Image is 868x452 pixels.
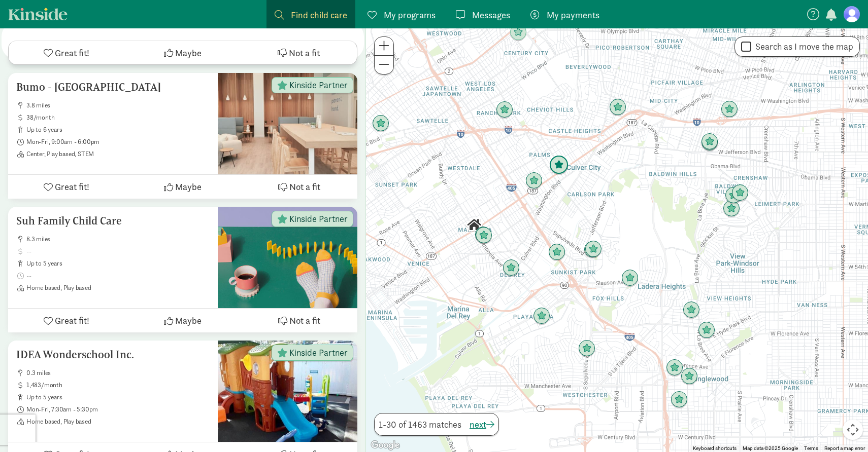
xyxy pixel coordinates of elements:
span: Great fit! [55,180,89,194]
div: Click to see details [372,115,389,132]
div: Click to see details [503,259,520,277]
div: Click to see details [496,101,513,119]
span: Maybe [175,180,202,194]
span: Messages [472,8,510,22]
span: up to 5 years [26,393,210,401]
span: Map data ©2025 Google [743,445,798,451]
div: Click to see details [725,187,742,204]
h5: Suh Family Child Care [16,215,210,227]
span: Center, Play based, STEM [26,150,210,158]
div: Click to see details [681,368,698,385]
button: Maybe [124,309,241,332]
span: My payments [547,8,599,22]
a: Open this area in Google Maps (opens a new window) [369,439,402,452]
div: Click to see details [465,216,483,234]
span: Find child care [291,8,347,22]
img: Google [369,439,402,452]
span: 0.3 miles [26,369,210,377]
h5: IDEA Wonderschool Inc. [16,349,210,361]
button: Great fit! [8,309,124,332]
span: Not a fit [289,46,320,60]
div: Click to see details [698,322,715,339]
div: Click to see details [533,308,550,325]
button: Not a fit [241,309,357,332]
span: 1,483/month [26,381,210,389]
div: Click to see details [549,156,569,175]
button: Keyboard shortcuts [693,445,737,452]
div: Click to see details [731,184,749,202]
div: Click to see details [721,101,738,118]
span: 1-30 of 1463 matches [379,418,461,431]
span: Not a fit [289,180,320,194]
div: Click to see details [584,241,601,258]
span: up to 5 years [26,259,210,268]
span: Kinside Partner [289,348,348,357]
span: Not a fit [289,314,320,327]
button: Maybe [124,175,241,199]
span: up to 6 years [26,126,210,134]
div: Click to see details [525,172,543,190]
div: Click to see details [671,391,688,408]
div: Click to see details [621,270,639,287]
div: Click to see details [666,359,683,376]
span: Mon-Fri, 9:00am - 6:00pm [26,138,210,146]
div: Click to see details [683,302,700,319]
span: Kinside Partner [289,214,348,223]
span: Home based, Play based [26,284,210,292]
a: Kinside [8,8,68,20]
span: 8.3 miles [26,235,210,243]
a: Report a map error [824,445,865,451]
span: Mon-Fri, 7:30am - 5:30pm [26,405,210,413]
div: Click to see details [723,200,740,217]
span: Great fit! [55,46,89,60]
div: Click to see details [701,133,718,150]
span: My programs [384,8,436,22]
span: Maybe [175,46,202,60]
div: Click to see details [609,99,626,116]
span: 38/month [26,114,210,122]
span: Maybe [175,314,202,327]
div: Click to see details [585,241,602,258]
div: Click to see details [510,24,527,41]
div: Click to see details [475,227,492,244]
button: Great fit! [8,175,124,199]
button: Not a fit [241,41,357,64]
button: Maybe [125,41,241,64]
span: Home based, Play based [26,418,210,426]
span: Great fit! [55,314,89,327]
a: Terms (opens in new tab) [804,445,818,451]
button: next [470,418,494,431]
button: Great fit! [9,41,125,64]
span: Kinside Partner [289,81,348,90]
div: Click to see details [548,244,565,261]
label: Search as I move the map [751,41,853,53]
h5: Bumo - [GEOGRAPHIC_DATA] [16,81,210,93]
div: Click to see details [578,340,595,357]
span: 3.8 miles [26,101,210,109]
button: Not a fit [241,175,357,199]
button: Map camera controls [843,420,863,440]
